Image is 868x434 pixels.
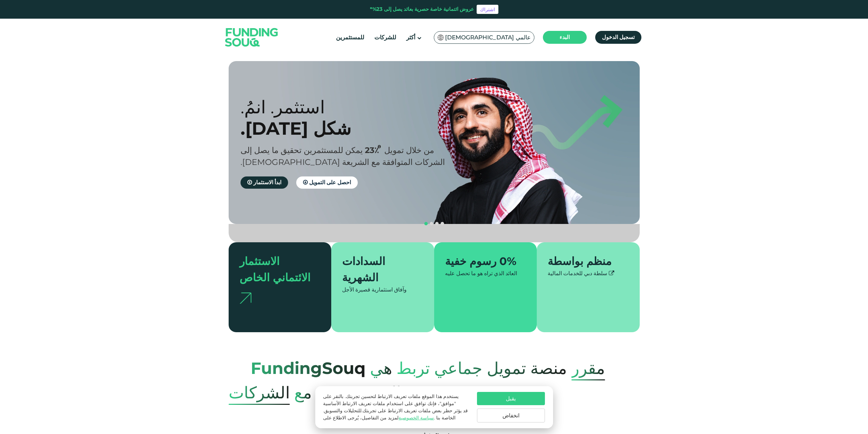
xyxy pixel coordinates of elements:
font: تسجيل الدخول [602,34,635,40]
font: للشركات [374,34,396,41]
img: علم جنوب إفريقيا [438,35,444,40]
font: أكثر [406,34,415,41]
font: الشركات [229,383,290,402]
button: ملاحة [434,221,440,226]
font: السدادات الشهرية [342,254,385,284]
a: تسجيل الدخول [595,31,641,44]
font: قد يؤثر حظر بعض ملفات تعريف الارتباط على تجربتك. [361,408,468,414]
font: استثمر. انمُ. [241,96,325,118]
font: يمكن للمستثمرين تحقيق ما يصل إلى [241,145,363,155]
font: مع [294,383,312,402]
font: [DEMOGRAPHIC_DATA] عالمي [445,34,531,41]
button: ملاحة [440,221,445,226]
font: المستثمرون. [316,383,401,402]
a: اشتراك [477,5,498,14]
a: احصل على التمويل [296,176,358,189]
font: العائد الذي تراه هو ما تحصل عليه [445,270,517,277]
font: منصة تمويل جماعي تربط [396,358,567,378]
img: الشعار [218,20,285,54]
font: يستخدم هذا الموقع ملفات تعريف الارتباط لتحسين تجربتك. بالنقر على "موافق"، فإنك توافق على استخدام ... [323,393,459,414]
font: 23٪ [365,145,379,155]
button: ملاحة [423,221,429,226]
a: ابدأ الاستثمار [241,176,288,189]
font: FundingSouq [251,358,366,378]
font: شكل [DATE]. [241,118,351,139]
font: لمزيد من التفاصيل، يُرجى الاطلاع على [323,415,398,421]
button: يقبل [477,392,545,405]
font: للمستثمرين [336,34,364,41]
a: سياسة الخصوصية [398,415,434,421]
font: يقبل [506,395,516,402]
font: اشتراك [480,6,495,13]
font: منظم بواسطة [548,254,612,268]
font: البدء [560,34,570,40]
font: وآفاق استثمارية قصيرة الأجل [342,286,407,293]
img: سهم [240,293,251,304]
font: ابدأ الاستثمار [253,179,281,186]
button: ملاحة [429,221,434,226]
font: احصل على التمويل [309,179,351,186]
font: الخاصة بنا . [434,415,456,421]
a: للمستثمرين [334,32,366,43]
font: انخفاض [502,412,519,419]
font: 0% رسوم خفية [445,254,516,268]
font: هي [370,358,392,378]
i: 23% معدل العائد الداخلي (المتوقع) ~ 15% العائد الصافي (المتوقع) [378,145,381,149]
font: مقرر [571,358,605,378]
font: الاستثمار الائتماني الخاص [240,254,311,284]
font: سلطة دبي للخدمات المالية [548,270,607,277]
font: عروض ائتمانية خاصة حصرية بعائد يصل إلى 23%* [370,6,474,12]
button: انخفاض [477,409,545,422]
a: للشركات [373,32,398,43]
